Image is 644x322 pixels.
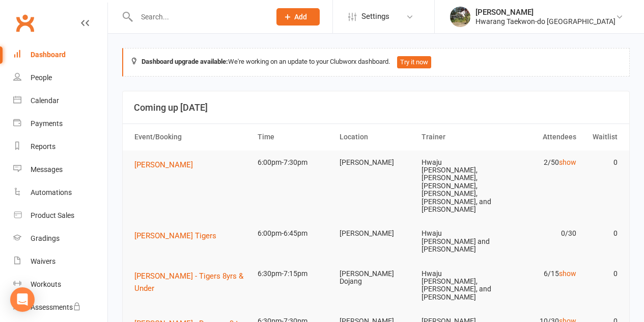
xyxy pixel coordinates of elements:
[31,303,81,311] div: Assessments
[335,151,417,175] td: [PERSON_NAME]
[130,124,253,150] th: Event/Booking
[13,112,107,135] a: Payments
[499,262,581,286] td: 6/15
[417,262,499,310] td: Hwaju [PERSON_NAME], [PERSON_NAME], and [PERSON_NAME]
[31,96,59,105] div: Calendar
[335,124,417,150] th: Location
[13,181,107,204] a: Automations
[31,51,66,59] div: Dashboard
[417,151,499,222] td: Hwaju [PERSON_NAME], [PERSON_NAME], [PERSON_NAME], [PERSON_NAME], [PERSON_NAME], and [PERSON_NAME]
[134,270,248,294] button: [PERSON_NAME] - Tigers 8yrs & Under
[31,211,74,219] div: Product Sales
[13,296,107,319] a: Assessments
[581,221,622,245] td: 0
[13,66,107,89] a: People
[253,262,335,286] td: 6:30pm-7:15pm
[133,10,263,24] input: Search...
[13,89,107,112] a: Calendar
[31,234,60,242] div: Gradings
[417,124,499,150] th: Trainer
[475,8,615,17] div: [PERSON_NAME]
[361,5,389,28] span: Settings
[31,188,72,196] div: Automations
[134,231,216,240] span: [PERSON_NAME] Tigers
[253,221,335,245] td: 6:00pm-6:45pm
[450,7,470,27] img: thumb_image1508293539.png
[559,158,576,166] a: show
[499,124,581,150] th: Attendees
[397,56,431,68] button: Try it now
[417,221,499,261] td: Hwaju [PERSON_NAME] and [PERSON_NAME]
[581,262,622,286] td: 0
[10,287,35,312] div: Open Intercom Messenger
[13,273,107,296] a: Workouts
[499,151,581,175] td: 2/50
[13,135,107,158] a: Reports
[475,17,615,26] div: Hwarang Taekwon-do [GEOGRAPHIC_DATA]
[122,48,630,77] div: We're working on an update to your Clubworx dashboard.
[335,221,417,245] td: [PERSON_NAME]
[31,165,63,174] div: Messages
[134,271,243,293] span: [PERSON_NAME] - Tigers 8yrs & Under
[13,227,107,250] a: Gradings
[581,151,622,175] td: 0
[31,280,61,288] div: Workouts
[12,10,38,36] a: Clubworx
[294,13,307,21] span: Add
[31,73,52,82] div: People
[134,103,618,113] h3: Coming up [DATE]
[134,230,223,242] button: [PERSON_NAME] Tigers
[13,158,107,181] a: Messages
[253,124,335,150] th: Time
[276,8,320,26] button: Add
[31,142,55,151] div: Reports
[134,159,200,171] button: [PERSON_NAME]
[13,43,107,66] a: Dashboard
[31,257,55,265] div: Waivers
[499,221,581,245] td: 0/30
[253,151,335,175] td: 6:00pm-7:30pm
[13,204,107,227] a: Product Sales
[134,160,193,169] span: [PERSON_NAME]
[31,119,63,128] div: Payments
[142,58,228,65] strong: Dashboard upgrade available:
[13,250,107,273] a: Waivers
[581,124,622,150] th: Waitlist
[335,262,417,294] td: [PERSON_NAME] Dojang
[559,269,576,278] a: show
